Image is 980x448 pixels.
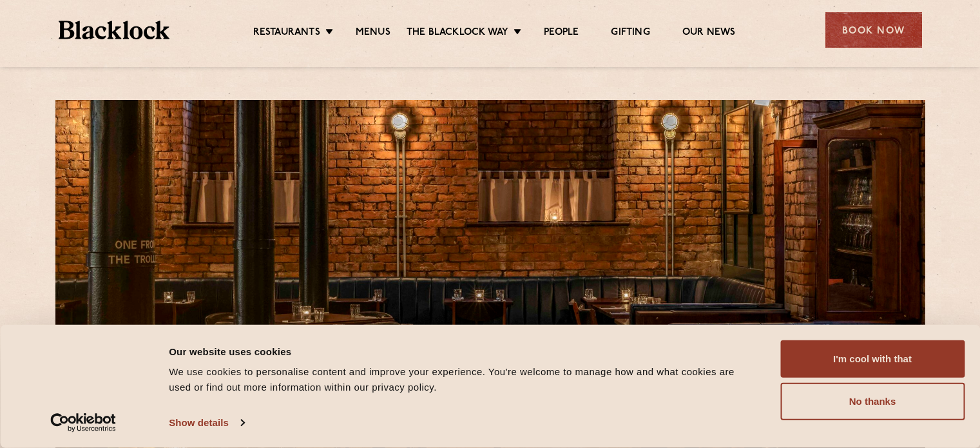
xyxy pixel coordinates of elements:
img: BL_Textured_Logo-footer-cropped.svg [59,21,170,39]
a: Menus [356,26,390,41]
a: Our News [682,26,736,41]
a: Show details [169,413,244,433]
button: I'm cool with that [780,340,965,378]
a: Gifting [611,26,649,41]
a: The Blacklock Way [407,26,508,41]
div: Book Now [825,12,922,48]
div: We use cookies to personalise content and improve your experience. You're welcome to manage how a... [169,364,751,395]
div: Our website uses cookies [169,344,751,359]
a: People [544,26,579,41]
a: Usercentrics Cookiebot - opens in a new window [27,413,140,433]
a: Restaurants [253,26,320,41]
button: No thanks [780,383,965,420]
